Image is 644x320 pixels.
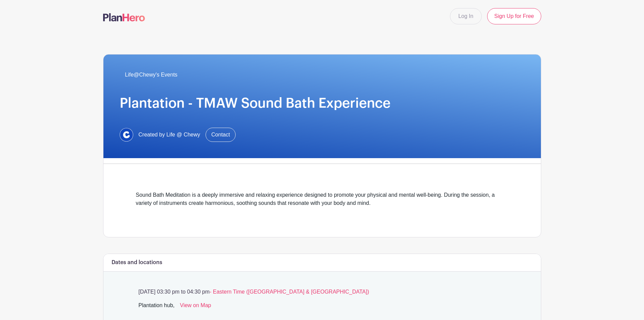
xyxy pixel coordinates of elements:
div: Sound Bath Meditation is a deeply immersive and relaxing experience designed to promote your phys... [136,191,508,215]
a: Log In [450,8,482,24]
span: Life@Chewy's Events [125,71,177,79]
span: Created by Life @ Chewy [139,131,200,139]
img: logo-507f7623f17ff9eddc593b1ce0a138ce2505c220e1c5a4e2b4648c50719b7d32.svg [103,13,145,21]
p: [DATE] 03:30 pm to 04:30 pm [136,288,508,296]
span: - Eastern Time ([GEOGRAPHIC_DATA] & [GEOGRAPHIC_DATA]) [210,289,369,295]
div: Plantation hub, [139,301,175,312]
h1: Plantation - TMAW Sound Bath Experience [120,95,525,111]
a: Sign Up for Free [487,8,541,24]
h6: Dates and locations [112,259,162,266]
img: 1629734264472.jfif [120,128,133,142]
a: View on Map [180,301,211,312]
a: Contact [206,128,236,142]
